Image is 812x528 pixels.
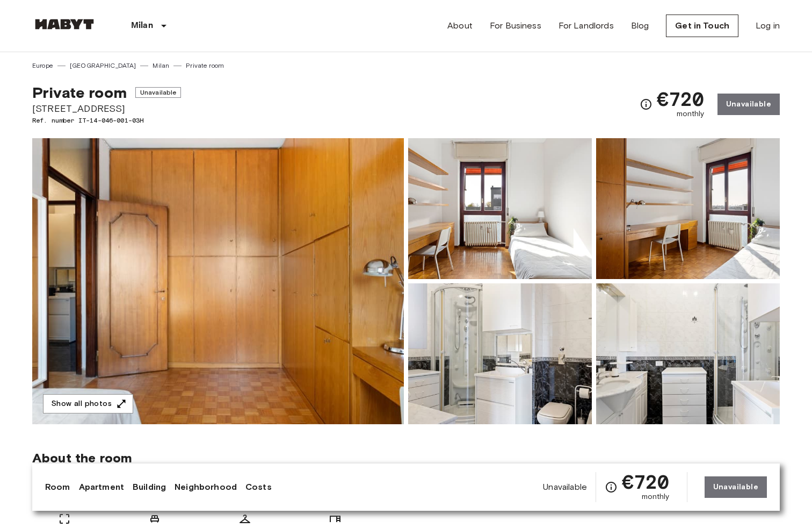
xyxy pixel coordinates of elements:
span: €720 [622,472,670,491]
a: Private room [186,61,224,70]
img: Picture of unit IT-14-046-001-03H [408,283,592,424]
a: For Business [490,19,541,32]
a: For Landlords [559,19,614,32]
button: Show all photos [43,394,133,414]
span: Ref. number IT-14-046-001-03H [32,116,181,125]
img: Habyt [32,19,97,30]
a: [GEOGRAPHIC_DATA] [70,61,136,70]
span: Private room [32,83,127,102]
span: [STREET_ADDRESS] [32,102,181,116]
a: Apartment [79,481,124,494]
a: Europe [32,61,53,70]
img: Marketing picture of unit IT-14-046-001-03H [32,138,404,424]
span: Unavailable [135,87,182,98]
a: Building [133,481,166,494]
a: Costs [245,481,272,494]
a: Room [45,481,70,494]
a: Neighborhood [175,481,237,494]
a: Get in Touch [666,15,738,37]
a: Log in [756,19,780,32]
a: About [447,19,473,32]
img: Picture of unit IT-14-046-001-03H [408,138,592,279]
span: Unavailable [543,481,587,493]
svg: Check cost overview for full price breakdown. Please note that discounts apply to new joiners onl... [605,481,618,494]
span: monthly [642,491,670,502]
span: About the room [32,450,780,466]
a: Milan [153,61,169,70]
img: Picture of unit IT-14-046-001-03H [596,138,780,279]
span: monthly [677,109,705,119]
svg: Check cost overview for full price breakdown. Please note that discounts apply to new joiners onl... [640,98,653,111]
img: Picture of unit IT-14-046-001-03H [596,283,780,424]
span: €720 [657,89,705,109]
a: Blog [631,19,649,32]
p: Milan [131,19,153,32]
